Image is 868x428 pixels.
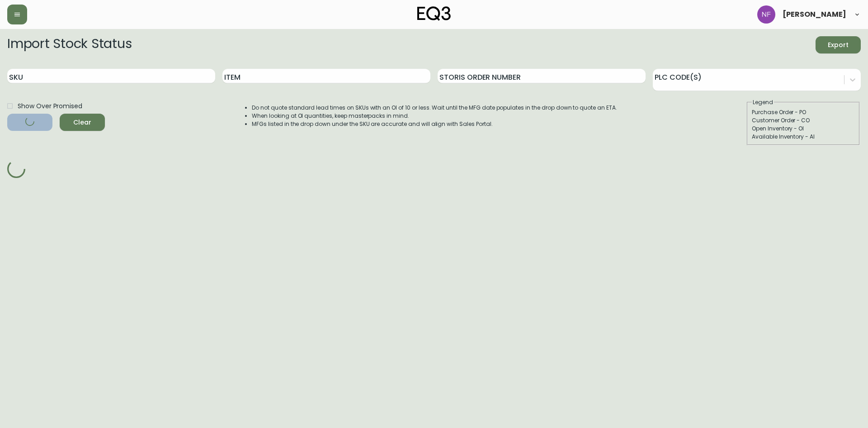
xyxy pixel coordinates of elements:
button: Clear [60,114,105,131]
span: [PERSON_NAME] [783,11,846,18]
li: Do not quote standard lead times on SKUs with an OI of 10 or less. Wait until the MFG date popula... [252,104,617,112]
div: Available Inventory - AI [752,133,855,141]
legend: Legend [752,98,774,106]
span: Show Over Promised [18,101,82,111]
span: Clear [67,117,98,128]
div: Customer Order - CO [752,116,855,125]
div: Open Inventory - OI [752,125,855,133]
button: Export [816,36,861,53]
img: logo [417,6,451,21]
h2: Import Stock Status [7,36,132,53]
li: MFGs listed in the drop down under the SKU are accurate and will align with Sales Portal. [252,120,617,128]
img: 2185be282f521b9306f6429905cb08b1 [757,5,775,24]
span: Export [823,39,854,51]
li: When looking at OI quantities, keep masterpacks in mind. [252,112,617,120]
div: Purchase Order - PO [752,108,855,116]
